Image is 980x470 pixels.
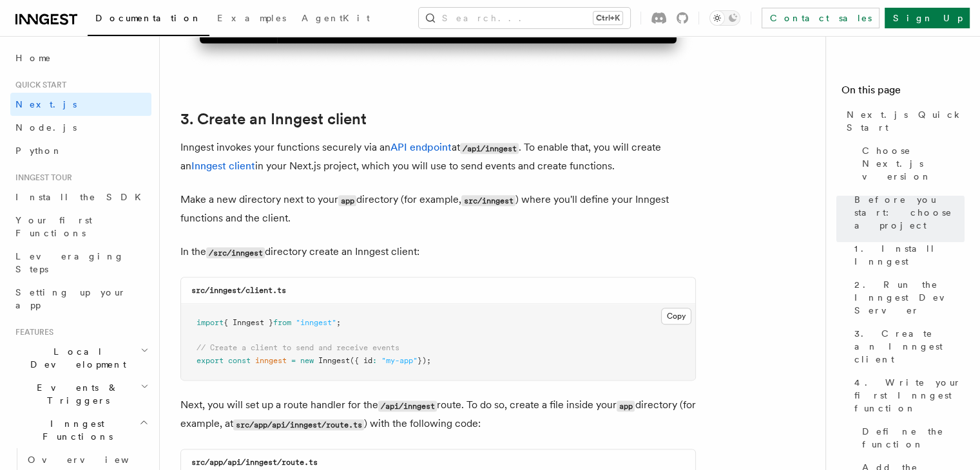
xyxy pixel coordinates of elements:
[206,247,265,258] code: /src/inngest
[180,138,696,175] p: Inngest invokes your functions securely via an at . To enable that, you will create an in your Ne...
[15,146,62,156] span: Python
[209,4,294,35] a: Examples
[180,191,696,227] p: Make a new directory next to your directory (for example, ) where you'll define your Inngest func...
[15,52,52,64] span: Home
[709,10,740,26] button: Toggle dark mode
[841,103,965,139] a: Next.js Quick Start
[15,99,77,109] span: Next.js
[302,13,370,23] span: AgentKit
[197,343,399,352] span: // Create a client to send and receive events
[762,8,879,28] a: Contact sales
[854,242,965,268] span: 1. Install Inngest
[854,278,965,317] span: 2. Run the Inngest Dev Server
[217,13,286,23] span: Examples
[857,139,965,188] a: Choose Next.js version
[10,345,140,371] span: Local Development
[661,308,691,324] button: Copy
[10,381,140,407] span: Events & Triggers
[15,215,92,238] span: Your first Functions
[300,356,314,365] span: new
[849,237,965,273] a: 1. Install Inngest
[10,93,151,116] a: Next.js
[854,193,965,232] span: Before you start: choose a project
[350,356,372,365] span: ({ id
[10,417,139,443] span: Inngest Functions
[593,12,622,24] kbd: Ctrl+K
[228,356,251,365] span: const
[10,281,151,317] a: Setting up your app
[273,318,291,327] span: from
[10,340,151,376] button: Local Development
[10,46,151,70] a: Home
[88,4,209,36] a: Documentation
[10,185,151,209] a: Install the SDK
[849,322,965,371] a: 3. Create an Inngest client
[15,122,77,133] span: Node.js
[191,458,318,467] code: src/app/api/inngest/route.ts
[180,243,696,261] p: In the directory create an Inngest client:
[841,82,965,103] h4: On this page
[10,327,53,337] span: Features
[849,188,965,237] a: Before you start: choose a project
[378,400,437,411] code: /api/inngest
[224,318,273,327] span: { Inngest }
[885,8,970,28] a: Sign Up
[849,371,965,420] a: 4. Write your first Inngest function
[191,160,255,172] a: Inngest client
[461,195,515,206] code: src/inngest
[28,455,160,465] span: Overview
[10,209,151,245] a: Your first Functions
[95,13,202,23] span: Documentation
[10,80,66,90] span: Quick start
[338,195,356,206] code: app
[15,287,126,310] span: Setting up your app
[372,356,377,365] span: :
[847,108,965,134] span: Next.js Quick Start
[857,420,965,456] a: Define the function
[180,396,696,433] p: Next, you will set up a route handler for the route. To do so, create a file inside your director...
[854,376,965,415] span: 4. Write your first Inngest function
[197,318,224,327] span: import
[854,327,965,366] span: 3. Create an Inngest client
[191,286,286,295] code: src/inngest/client.ts
[10,412,151,448] button: Inngest Functions
[15,192,149,202] span: Install the SDK
[296,318,336,327] span: "inngest"
[862,144,965,183] span: Choose Next.js version
[233,419,364,430] code: src/app/api/inngest/route.ts
[197,356,224,365] span: export
[617,400,635,411] code: app
[255,356,287,365] span: inngest
[10,116,151,139] a: Node.js
[294,4,378,35] a: AgentKit
[390,141,452,153] a: API endpoint
[10,173,72,183] span: Inngest tour
[180,110,367,128] a: 3. Create an Inngest client
[15,251,124,274] span: Leveraging Steps
[10,245,151,281] a: Leveraging Steps
[291,356,296,365] span: =
[10,376,151,412] button: Events & Triggers
[418,356,431,365] span: });
[336,318,341,327] span: ;
[10,139,151,162] a: Python
[849,273,965,322] a: 2. Run the Inngest Dev Server
[318,356,350,365] span: Inngest
[460,143,519,154] code: /api/inngest
[381,356,418,365] span: "my-app"
[419,8,630,28] button: Search...Ctrl+K
[862,425,965,451] span: Define the function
